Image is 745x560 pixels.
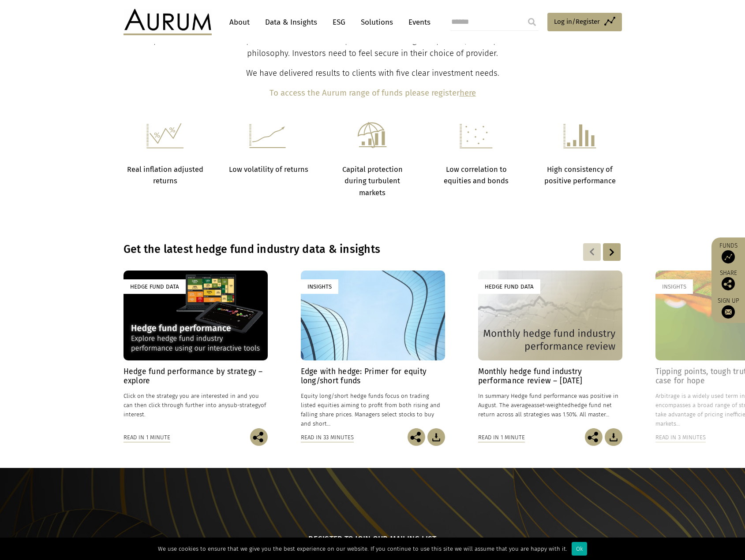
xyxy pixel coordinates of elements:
img: Download Article [605,428,622,446]
a: Solutions [356,14,397,30]
a: here [460,88,476,98]
a: About [225,14,254,30]
div: Share [716,270,741,290]
a: Events [404,14,431,30]
input: Submit [523,13,541,31]
div: Read in 33 minutes [301,433,354,442]
div: Read in 3 minutes [655,433,706,442]
a: Data & Insights [261,14,322,30]
img: Share this post [722,277,735,290]
strong: Low correlation to equities and bonds [444,165,509,185]
div: Ok [572,542,587,556]
img: Share this post [585,428,603,446]
strong: Capital protection during turbulent markets [342,165,403,197]
span: asset-weighted [531,402,571,408]
b: To access the Aurum range of funds please register [270,88,460,98]
img: Aurum [124,9,212,35]
img: Sign up to our newsletter [722,305,735,319]
span: Log in/Register [554,16,600,27]
p: In summary Hedge fund performance was positive in August. The average hedge fund net return acros... [478,391,622,419]
strong: High consistency of positive performance [544,165,616,185]
span: sub-strategy [228,402,261,408]
img: Share this post [408,428,425,446]
a: Log in/Register [547,13,622,31]
strong: Low volatility of returns [229,165,308,174]
div: Insights [655,279,693,294]
a: ESG [328,14,350,30]
div: Read in 1 minute [478,433,525,442]
div: Read in 1 minute [124,433,170,442]
h4: Monthly hedge fund industry performance review – [DATE] [478,367,622,386]
a: Hedge Fund Data Hedge fund performance by strategy – explore Click on the strategy you are intere... [124,271,268,428]
img: Share this post [250,428,268,446]
strong: Real inflation adjusted returns [127,165,203,185]
img: Download Article [427,428,445,446]
p: Equity long/short hedge funds focus on trading listed equities aiming to profit from both rising ... [301,391,445,429]
a: Funds [716,242,741,263]
h3: Get the latest hedge fund industry data & insights [124,243,508,256]
div: Hedge Fund Data [478,279,540,294]
div: Hedge Fund Data [124,279,186,294]
h5: Register to join our mailing list [308,534,436,546]
h4: Edge with hedge: Primer for equity long/short funds [301,367,445,386]
span: We have delivered results to clients with five clear investment needs. [246,68,499,78]
img: Access Funds [722,250,735,263]
div: Insights [301,279,338,294]
a: Insights Edge with hedge: Primer for equity long/short funds Equity long/short hedge funds focus ... [301,271,445,428]
a: Sign up [716,297,741,319]
h4: Hedge fund performance by strategy – explore [124,367,268,386]
p: Click on the strategy you are interested in and you can then click through further into any of in... [124,391,268,419]
a: Hedge Fund Data Monthly hedge fund industry performance review – [DATE] In summary Hedge fund per... [478,271,622,428]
